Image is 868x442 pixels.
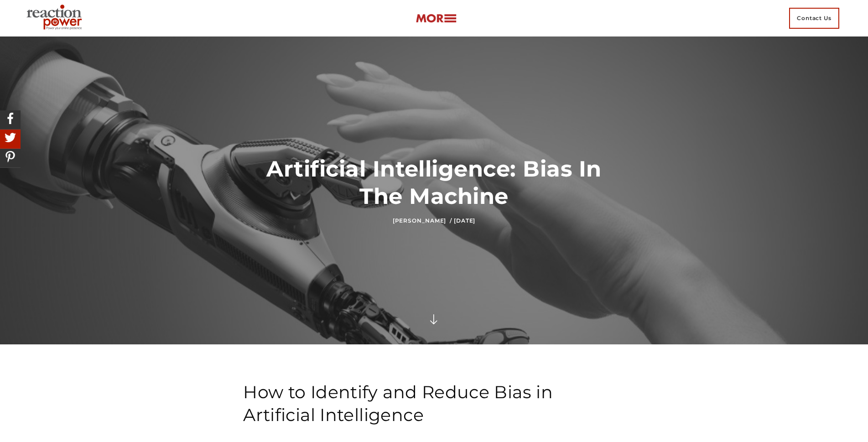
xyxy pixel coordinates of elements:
[2,149,18,165] img: Share On Pinterest
[789,8,839,29] span: Contact Us
[243,155,625,210] h1: Artificial Intelligence: Bias In The Machine
[23,2,89,35] img: Executive Branding | Personal Branding Agency
[416,13,457,24] img: more-btn.png
[393,217,452,224] a: [PERSON_NAME] /
[2,110,18,126] img: Share On Facebook
[243,381,553,426] span: How to Identify and Reduce Bias in Artificial Intelligence
[2,130,18,146] img: Share On Twitter
[454,217,475,224] time: [DATE]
